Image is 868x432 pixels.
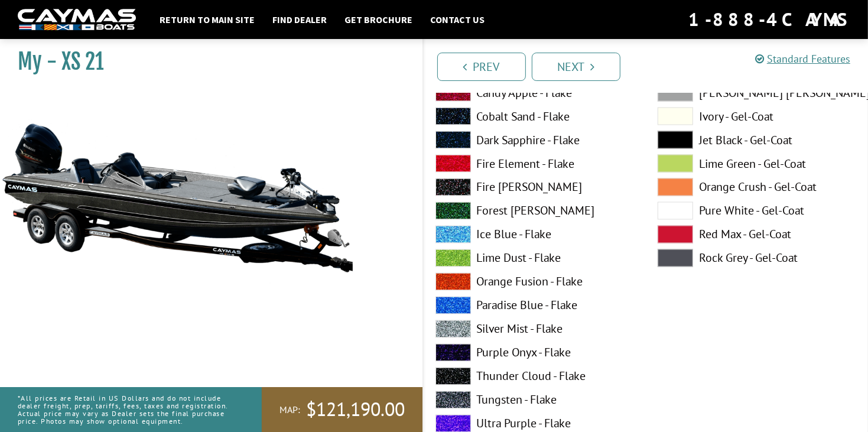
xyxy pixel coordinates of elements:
[755,52,850,66] a: Standard Features
[18,48,393,75] h1: My - XS 21
[658,108,856,125] label: Ivory - Gel-Coat
[435,131,634,149] label: Dark Sapphire - Flake
[435,84,634,102] label: Candy Apple - Flake
[532,53,620,81] a: Next
[437,53,526,81] a: Prev
[435,178,634,196] label: Fire [PERSON_NAME]
[658,131,856,149] label: Jet Black - Gel-Coat
[435,202,634,220] label: Forest [PERSON_NAME]
[266,12,333,27] a: Find Dealer
[658,249,856,267] label: Rock Grey - Gel-Coat
[435,249,634,267] label: Lime Dust - Flake
[306,397,405,422] span: $121,190.00
[339,12,418,27] a: Get Brochure
[435,391,634,409] label: Tungsten - Flake
[435,273,634,291] label: Orange Fusion - Flake
[658,226,856,243] label: Red Max - Gel-Coat
[435,368,634,385] label: Thunder Cloud - Flake
[435,320,634,338] label: Silver Mist - Flake
[279,404,300,416] span: MAP:
[435,226,634,243] label: Ice Blue - Flake
[424,12,490,27] a: Contact Us
[435,155,634,173] label: Fire Element - Flake
[154,12,261,27] a: Return to main site
[658,84,856,102] label: [PERSON_NAME] [PERSON_NAME] - Gel-Coat
[18,388,235,431] p: *All prices are Retail in US Dollars and do not include dealer freight, prep, tariffs, fees, taxe...
[18,9,136,31] img: white-logo-c9c8dbefe5ff5ceceb0f0178aa75bf4bb51f6bca0971e226c86eb53dfe498488.png
[658,155,856,173] label: Lime Green - Gel-Coat
[658,178,856,196] label: Orange Crush - Gel-Coat
[262,387,422,432] a: MAP:$121,190.00
[688,7,850,33] div: 1-888-4CAYMAS
[435,344,634,362] label: Purple Onyx - Flake
[658,202,856,220] label: Pure White - Gel-Coat
[435,297,634,314] label: Paradise Blue - Flake
[435,108,634,125] label: Cobalt Sand - Flake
